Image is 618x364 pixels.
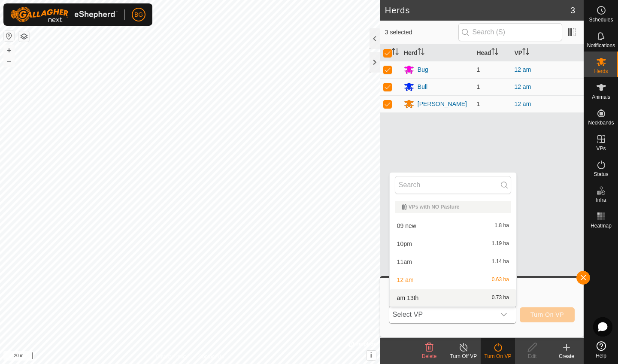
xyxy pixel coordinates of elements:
[390,235,516,252] li: 10pm
[592,94,610,100] span: Animals
[515,352,549,360] div: Edit
[4,45,14,55] button: +
[481,352,515,360] div: Turn On VP
[591,223,612,228] span: Heatmap
[596,146,606,151] span: VPs
[385,5,570,15] h2: Herds
[446,352,481,360] div: Turn Off VP
[587,43,615,48] span: Notifications
[476,100,480,107] span: 1
[476,83,480,90] span: 1
[395,176,511,194] input: Search
[511,45,584,61] th: VP
[370,352,372,359] span: i
[418,82,427,91] div: Bull
[397,295,419,301] span: am 13th
[495,306,512,323] div: dropdown trigger
[492,277,509,283] span: 0.63 ha
[522,49,529,56] p-sorticon: Activate to sort
[392,49,399,56] p-sorticon: Activate to sort
[367,351,376,360] button: i
[422,353,437,359] span: Delete
[594,69,608,74] span: Herds
[390,197,516,306] ul: Option List
[594,172,608,177] span: Status
[492,259,509,265] span: 1.14 ha
[397,241,412,247] span: 10pm
[198,353,224,361] a: Contact Us
[418,65,428,74] div: Bug
[397,223,416,229] span: 09 new
[390,253,516,270] li: 11am
[397,277,414,283] span: 12 am
[458,23,562,41] input: Search (S)
[390,271,516,288] li: 12 am
[589,17,613,22] span: Schedules
[596,353,606,358] span: Help
[19,31,29,42] button: Map Layers
[584,338,618,362] a: Help
[491,49,498,56] p-sorticon: Activate to sort
[418,100,467,109] div: [PERSON_NAME]
[473,45,511,61] th: Head
[549,352,584,360] div: Create
[418,49,424,56] p-sorticon: Activate to sort
[385,28,458,37] span: 3 selected
[134,10,143,19] span: BG
[390,289,516,306] li: am 13th
[514,66,531,73] a: 12 am
[4,31,14,41] button: Reset Map
[520,307,575,322] button: Turn On VP
[402,204,504,209] div: VPs with NO Pasture
[156,353,188,361] a: Privacy Policy
[389,306,495,323] span: Select VP
[494,223,509,229] span: 1.8 ha
[492,241,509,247] span: 1.19 ha
[4,56,14,67] button: –
[390,217,516,234] li: 09 new
[492,295,509,301] span: 0.73 ha
[476,66,480,73] span: 1
[530,311,564,318] span: Turn On VP
[397,259,412,265] span: 11am
[514,83,531,90] a: 12 am
[514,100,531,107] a: 12 am
[570,4,575,17] span: 3
[596,197,606,203] span: Infra
[588,120,614,125] span: Neckbands
[400,45,473,61] th: Herd
[10,7,118,22] img: Gallagher Logo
